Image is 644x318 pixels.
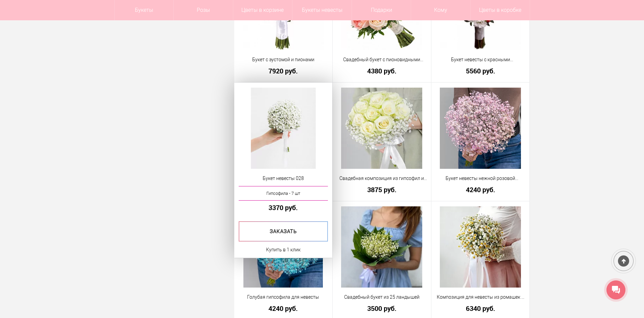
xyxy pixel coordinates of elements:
img: Композиция для невесты из ромашек и гипсофилы [440,206,521,288]
a: 4380 руб. [337,67,427,74]
a: Букет невесты с красными пионовидными розами [436,56,525,63]
a: Голубая гипсофила для невесты [239,294,328,301]
a: 3500 руб. [337,305,427,312]
a: 7920 руб. [239,67,328,74]
a: Купить в 1 клик [266,246,301,254]
a: Букет невесты нежной розовой гипсофилы [436,175,525,182]
a: 5560 руб. [436,67,525,74]
img: Букет невесты 028 [251,88,316,169]
a: Букет с эустомой и пионами [239,56,328,63]
a: Свадебный букет с пионовидными розами [337,56,427,63]
a: Букет невесты 028 [239,175,328,182]
a: 3875 руб. [337,186,427,193]
a: 4240 руб. [239,305,328,312]
img: Свадебная композиция из гипсофил и роз [341,88,422,169]
a: Свадебная композиция из гипсофил и роз [337,175,427,182]
a: Гипсофила - 7 шт [239,186,328,201]
a: Свадебный букет из 25 ландышей [337,294,427,301]
a: 4240 руб. [436,186,525,193]
a: 6340 руб. [436,305,525,312]
a: 3370 руб. [239,204,328,211]
img: Букет невесты нежной розовой гипсофилы [440,88,521,169]
a: Композиция для невесты из ромашек и гипсофилы [436,294,525,301]
img: Свадебный букет из 25 ландышей [341,206,422,288]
